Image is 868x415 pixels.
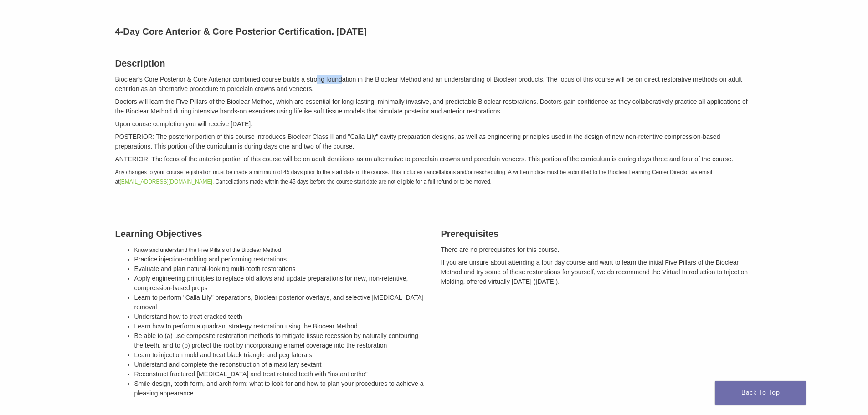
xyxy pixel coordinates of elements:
[134,264,427,274] li: Evaluate and plan natural-looking multi-tooth restorations
[715,381,806,405] a: Back To Top
[441,227,753,241] h3: Prerequisites
[134,360,427,369] li: Understand and complete the reconstruction of a maxillary sextant
[115,97,753,116] p: Doctors will learn the Five Pillars of the Bioclear Method, which are essential for long-lasting,...
[441,258,753,287] p: If you are unsure about attending a four day course and want to learn the initial Five Pillars of...
[115,75,753,94] p: Bioclear's Core Posterior & Core Anterior combined course builds a strong foundation in the Biocl...
[115,169,712,185] em: Any changes to your course registration must be made a minimum of 45 days prior to the start date...
[134,369,427,379] li: Reconstruct fractured [MEDICAL_DATA] and treat rotated teeth with "instant ortho"
[115,56,753,70] h3: Description
[134,322,427,331] li: Learn how to perform a quadrant strategy restoration using the Biocear Method
[441,245,753,255] p: There are no prerequisites for this course.
[115,227,427,241] h3: Learning Objectives
[134,379,427,398] li: Smile design, tooth form, and arch form: what to look for and how to plan your procedures to achi...
[134,331,427,350] li: Be able to (a) use composite restoration methods to mitigate tissue recession by naturally contou...
[115,25,753,38] p: 4-Day Core Anterior & Core Posterior Certification. [DATE]
[134,293,427,312] li: Learn to perform "Calla Lily" preparations, Bioclear posterior overlays, and selective [MEDICAL_D...
[134,255,427,264] li: Practice injection-molding and performing restorations
[120,179,212,185] a: [EMAIL_ADDRESS][DOMAIN_NAME]
[134,312,427,322] li: Understand how to treat cracked teeth
[115,132,753,151] p: POSTERIOR: The posterior portion of this course introduces Bioclear Class II and "Calla Lily" cav...
[134,274,427,293] li: Apply engineering principles to replace old alloys and update preparations for new, non-retentive...
[134,350,427,360] li: Learn to injection mold and treat black triangle and peg laterals
[134,247,281,253] span: Know and understand the Five Pillars of the Bioclear Method
[115,119,753,129] p: Upon course completion you will receive [DATE].
[115,154,753,164] p: ANTERIOR: The focus of the anterior portion of this course will be on adult dentitions as an alte...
